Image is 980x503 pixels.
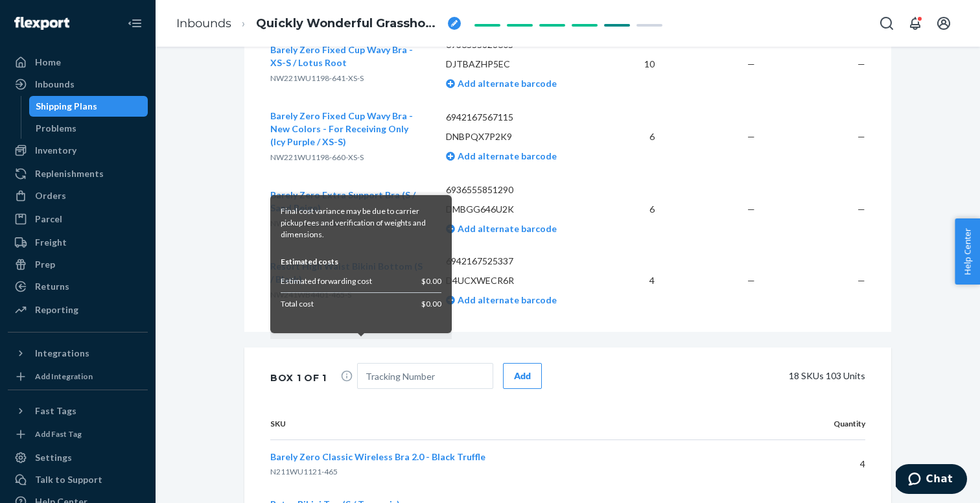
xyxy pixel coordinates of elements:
td: Total cost [281,293,397,313]
a: Freight [8,232,148,253]
iframe: Opens a widget where you can chat to one of our agents [896,464,967,497]
span: Barely Zero Extra Support Bra (S / Sand Beige) [270,189,415,213]
span: — [747,275,755,286]
button: Fast Tags [8,401,148,421]
div: 18 SKUs 103 Units [561,363,865,389]
a: Add alternate barcode [446,294,557,305]
img: Flexport logo [14,17,69,30]
span: Barely Zero Classic Wireless Bra 2.0 - Black Truffle [270,451,485,462]
span: Barely Zero Fixed Cup Wavy Bra - New Colors - For Receiving Only (Icy Purple / XS-S) [270,110,413,147]
p: 6942167567115 [446,111,590,124]
div: Home [35,56,61,69]
p: 6942167525337 [446,255,590,268]
button: Open Search Box [874,10,900,36]
a: Inbounds [176,16,231,30]
td: 10 [600,29,665,100]
button: Talk to Support [8,469,148,490]
span: — [747,131,755,142]
span: NW221WU1198-641-XS-S [270,73,364,83]
a: Problems [29,118,148,139]
span: — [857,204,865,215]
button: Close Navigation [122,10,148,36]
a: Prep [8,254,148,275]
p: D4UCXWECR6R [446,274,590,287]
a: Add alternate barcode [446,150,557,161]
a: Shipping Plans [29,96,148,117]
input: Tracking Number [357,363,493,389]
td: 4 [600,245,665,316]
p: DJTBAZHP5EC [446,58,590,71]
a: Home [8,52,148,73]
div: Problems [36,122,76,135]
span: Add alternate barcode [455,78,557,89]
div: Prep [35,258,55,271]
th: SKU [270,408,804,440]
td: 6 [600,100,665,174]
ol: breadcrumbs [166,5,471,43]
div: Box 1 of 1 [270,365,327,391]
div: Add Fast Tag [35,428,82,439]
a: Settings [8,447,148,468]
div: Integrations [35,347,89,360]
div: Settings [35,451,72,464]
span: Quickly Wonderful Grasshopper [256,16,443,32]
a: Add alternate barcode [446,78,557,89]
a: Add Integration [8,369,148,384]
p: DNBPQX7P2K9 [446,130,590,143]
span: — [747,58,755,69]
div: Add Integration [35,371,93,382]
button: Barely Zero Fixed Cup Wavy Bra - XS-S / Lotus Root [270,43,425,69]
a: Reporting [8,299,148,320]
div: Add [514,369,531,382]
span: — [857,275,865,286]
a: Inbounds [8,74,148,95]
td: Estimated forwarding cost [281,273,397,293]
a: Inventory [8,140,148,161]
div: Parcel [35,213,62,226]
span: Add alternate barcode [455,150,557,161]
a: Add Fast Tag [8,427,148,442]
td: 4 [804,440,865,488]
div: Shipping Plans [36,100,97,113]
p: DMBGG646U2K [446,203,590,216]
button: Open account menu [931,10,957,36]
button: Add [503,363,542,389]
button: Barely Zero Extra Support Bra (S / Sand Beige) [270,189,425,215]
div: Fast Tags [35,404,76,417]
span: $0.00 [421,276,441,286]
button: Open notifications [902,10,928,36]
th: Estimated costs [281,256,397,273]
a: Add alternate barcode [446,223,557,234]
span: NW221WU1198-660-XS-S [270,152,364,162]
button: Barely Zero Fixed Cup Wavy Bra - New Colors - For Receiving Only (Icy Purple / XS-S) [270,110,425,148]
button: Integrations [8,343,148,364]
div: Freight [35,236,67,249]
div: Reporting [35,303,78,316]
span: N211WU1121-465 [270,467,338,476]
button: Barely Zero Classic Wireless Bra 2.0 - Black Truffle [270,450,485,463]
div: Inbounds [35,78,75,91]
p: 6936555851290 [446,183,590,196]
button: Help Center [955,218,980,285]
div: Replenishments [35,167,104,180]
span: — [857,131,865,142]
span: — [857,58,865,69]
div: Returns [35,280,69,293]
p: Final cost variance may be due to carrier pickup fees and verification of weights and dimensions. [281,205,441,240]
a: Orders [8,185,148,206]
span: Add alternate barcode [455,223,557,234]
a: Parcel [8,209,148,229]
a: Replenishments [8,163,148,184]
div: Talk to Support [35,473,102,486]
div: Orders [35,189,66,202]
span: $0.00 [421,299,441,309]
a: Returns [8,276,148,297]
div: Inventory [35,144,76,157]
span: Add alternate barcode [455,294,557,305]
td: 6 [600,174,665,245]
th: Quantity [804,408,865,440]
span: — [747,204,755,215]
